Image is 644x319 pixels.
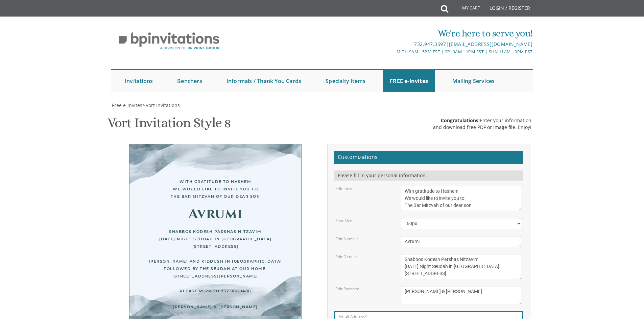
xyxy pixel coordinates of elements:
[252,27,533,40] div: We're here to serve you!
[335,186,353,191] label: Edit Intro:
[335,218,352,223] label: Font Size
[111,27,227,55] img: BP Invitation Loft
[446,70,501,92] a: Mailing Services
[401,286,522,304] textarea: [PERSON_NAME] and [PERSON_NAME] [PERSON_NAME] and [PERSON_NAME]
[383,70,435,92] a: FREE e-Invites
[118,70,160,92] a: Invitations
[401,254,522,279] textarea: [DATE][DATE] At our home [STREET_ADDRESS]
[143,228,288,295] div: Shabbos Kodesh Parshas Nitzavim [DATE] Night Seudah in [GEOGRAPHIC_DATA] [STREET_ADDRESS] [PERSON...
[449,41,533,47] a: [EMAIL_ADDRESS][DOMAIN_NAME]
[433,117,531,124] div: Enter your information
[602,277,644,309] iframe: chat widget
[252,48,533,55] div: M-Th 9am - 5pm EST | Fri 9am - 1pm EST | Sun 11am - 3pm EST
[145,102,180,108] a: Vort Invitations
[433,124,531,131] div: and download free PDF or Image file. Enjoy!
[335,254,358,260] label: Edit Details:
[143,178,288,200] div: With gratitude to Hashem We would like to invite you to The Bar Mitzvah of our dear son
[220,70,308,92] a: Informals / Thank You Cards
[170,70,209,92] a: Benchers
[335,286,359,292] label: Edit Parents:
[401,186,522,211] textarea: With gratitude to Hashem We would like to invite you to The vort of our dear children
[448,1,485,18] a: My Cart
[143,210,288,218] div: Avrumi
[111,102,142,108] a: Free e-Invites
[441,117,480,124] span: Congratulations!
[319,70,372,92] a: Specialty Items
[252,40,533,48] div: |
[414,41,446,47] a: 732.947.3597
[335,236,359,242] label: Edit Name 1:
[108,115,231,135] h1: Vort Invitation Style 8
[401,236,522,247] textarea: Avi & Yael
[143,303,288,311] div: [PERSON_NAME] & [PERSON_NAME]
[112,102,142,108] span: Free e-Invites
[146,102,180,108] span: Vort Invitations
[334,151,523,164] h2: Customizations
[142,102,180,108] span: >
[334,170,523,181] div: Please fill in your personal information.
